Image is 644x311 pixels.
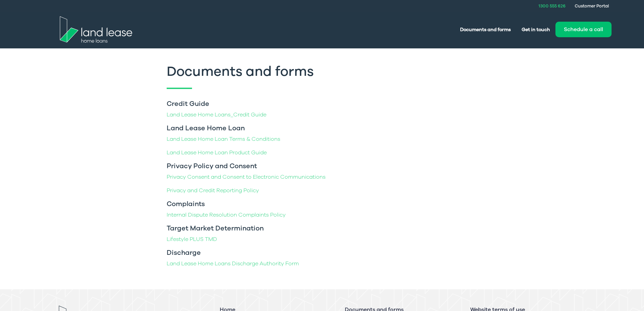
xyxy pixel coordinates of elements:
[167,162,478,170] h3: Privacy Policy and Consent
[167,111,266,118] a: Land Lease Home Loans_Credit Guide
[167,135,280,143] a: Land Lease Home Loan Terms & Conditions
[167,124,478,132] h3: Land Lease Home Loan
[455,23,516,36] a: Documents and forms
[167,211,286,219] a: Internal Dispute Resolution Complaints Policy
[516,23,555,36] a: Get in touch
[167,200,478,208] h3: Complaints
[167,224,478,232] h3: Target Market Determination
[555,22,612,37] button: Schedule a call
[167,187,259,194] a: Privacy and Credit Reporting Policy
[167,100,478,108] h3: Credit Guide
[167,149,267,156] a: Land Lease Home Loan Product Guide
[60,16,132,43] img: Land Lease Home Loans
[575,3,609,9] a: Customer Portal
[167,65,478,89] h1: Documents and forms
[167,173,326,181] a: Privacy Consent and Consent to Electronic Communications
[167,249,478,257] h3: Discharge
[167,236,217,243] a: Lifestyle PLUS TMD
[539,3,566,9] a: 1300 555 626
[167,260,299,267] a: Land Lease Home Loans Discharge Authority Form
